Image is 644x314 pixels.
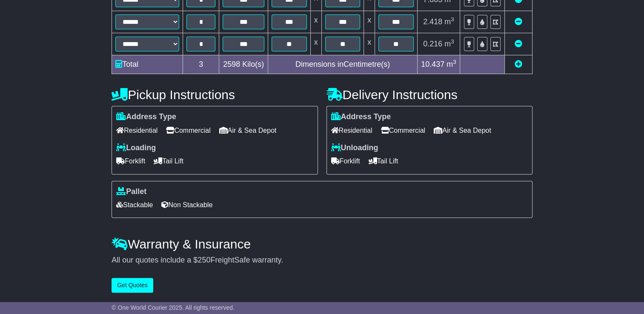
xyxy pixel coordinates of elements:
[116,154,145,168] span: Forklift
[444,40,454,48] span: m
[116,143,156,153] label: Loading
[219,124,277,137] span: Air & Sea Depot
[364,33,375,55] td: x
[112,237,532,251] h4: Warranty & Insurance
[197,256,210,264] span: 250
[219,55,268,74] td: Kilo(s)
[116,187,146,197] label: Pallet
[112,304,235,311] span: © One World Courier 2025. All rights reserved.
[183,55,219,74] td: 3
[515,40,522,48] a: Remove this item
[331,143,378,153] label: Unloading
[515,60,522,69] a: Add new item
[268,55,418,74] td: Dimensions in Centimetre(s)
[515,17,522,26] a: Remove this item
[116,198,153,211] span: Stackable
[423,17,442,26] span: 2.418
[166,124,210,137] span: Commercial
[453,59,456,65] sup: 3
[434,124,491,137] span: Air & Sea Depot
[112,256,532,265] div: All our quotes include a $ FreightSafe warranty.
[421,60,444,69] span: 10.437
[451,38,454,45] sup: 3
[310,11,321,33] td: x
[331,154,360,168] span: Forklift
[423,40,442,48] span: 0.216
[112,88,318,102] h4: Pickup Instructions
[116,112,176,122] label: Address Type
[364,11,375,33] td: x
[444,17,454,26] span: m
[331,112,391,122] label: Address Type
[116,124,157,137] span: Residential
[331,124,372,137] span: Residential
[447,60,456,69] span: m
[451,16,454,23] sup: 3
[112,55,183,74] td: Total
[161,198,212,211] span: Non Stackable
[310,33,321,55] td: x
[381,124,425,137] span: Commercial
[154,154,183,168] span: Tail Lift
[223,60,240,69] span: 2598
[326,88,532,102] h4: Delivery Instructions
[369,154,398,168] span: Tail Lift
[112,278,153,293] button: Get Quotes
